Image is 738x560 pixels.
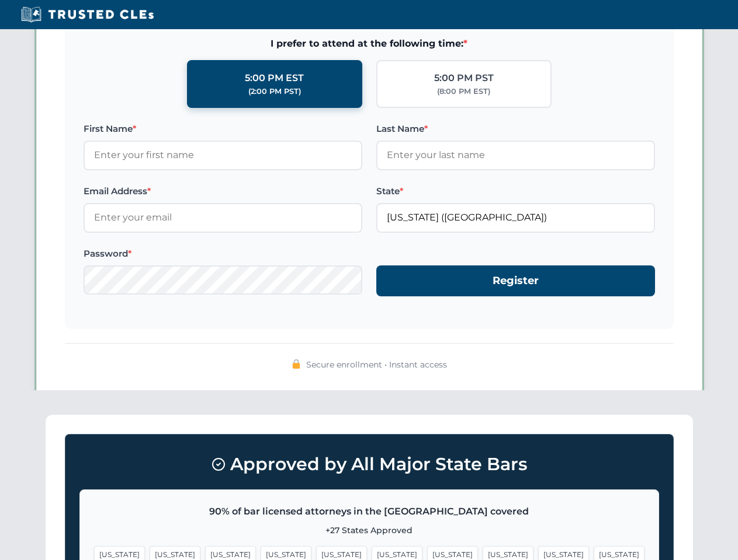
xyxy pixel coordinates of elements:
[84,247,362,261] label: Password
[376,203,655,232] input: Florida (FL)
[248,86,301,97] div: (2:00 PM PST)
[18,6,157,23] img: Trusted CLEs
[84,122,362,136] label: First Name
[245,71,304,86] div: 5:00 PM EST
[84,36,655,51] span: I prefer to attend at the following time:
[94,504,645,519] p: 90% of bar licensed attorneys in the [GEOGRAPHIC_DATA] covered
[376,122,655,136] label: Last Name
[84,184,362,198] label: Email Address
[306,358,447,371] span: Secure enrollment • Instant access
[376,265,655,296] button: Register
[84,203,362,232] input: Enter your email
[79,449,659,480] h3: Approved by All Major State Bars
[376,141,655,170] input: Enter your last name
[376,184,655,198] label: State
[84,141,362,170] input: Enter your first name
[434,71,494,86] div: 5:00 PM PST
[94,524,645,537] p: +27 States Approved
[437,86,490,97] div: (8:00 PM EST)
[292,359,301,369] img: 🔒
